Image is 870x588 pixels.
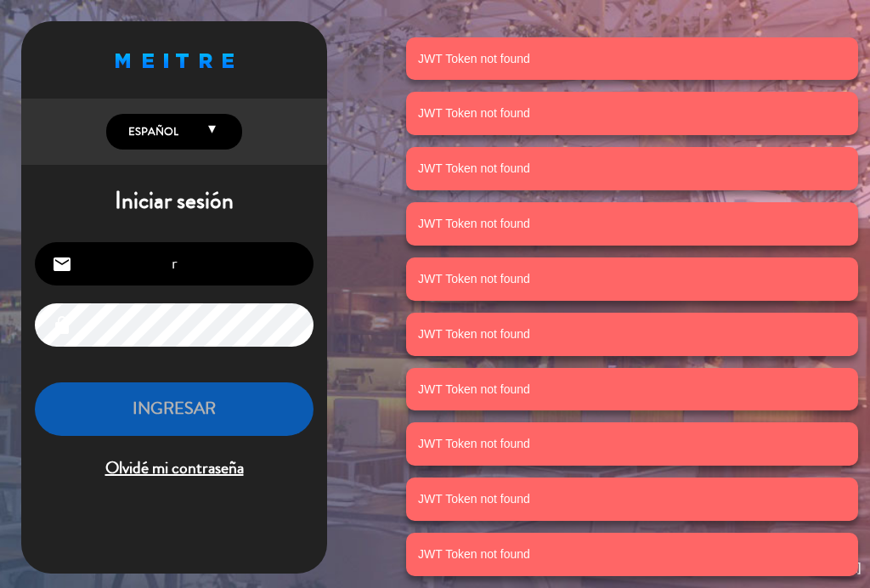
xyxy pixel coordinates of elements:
notyf-toast: JWT Token not found [406,313,858,356]
notyf-toast: JWT Token not found [406,37,858,81]
notyf-toast: JWT Token not found [406,478,858,521]
span: Español [124,123,178,140]
notyf-toast: JWT Token not found [406,257,858,301]
notyf-toast: JWT Token not found [406,368,858,411]
i: lock [52,315,72,336]
notyf-toast: JWT Token not found [406,533,858,576]
notyf-toast: JWT Token not found [406,147,858,190]
notyf-toast: JWT Token not found [406,422,858,466]
notyf-toast: JWT Token not found [406,202,858,246]
img: MEITRE [116,54,234,68]
notyf-toast: JWT Token not found [406,92,858,135]
h1: Iniciar sesión [21,187,327,216]
input: Correo Electrónico [35,242,314,286]
button: INGRESAR [35,382,314,436]
i: email [52,254,72,274]
span: Olvidé mi contraseña [35,455,314,483]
